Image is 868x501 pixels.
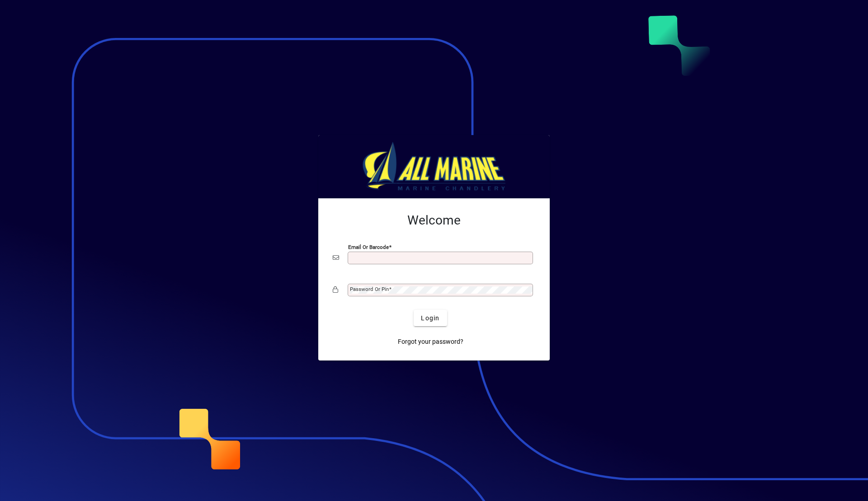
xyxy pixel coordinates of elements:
[348,244,389,250] mat-label: Email or Barcode
[394,333,467,350] a: Forgot your password?
[333,213,535,228] h2: Welcome
[398,337,463,346] span: Forgot your password?
[350,286,389,292] mat-label: Password or Pin
[421,314,439,323] span: Login
[414,310,447,326] button: Login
